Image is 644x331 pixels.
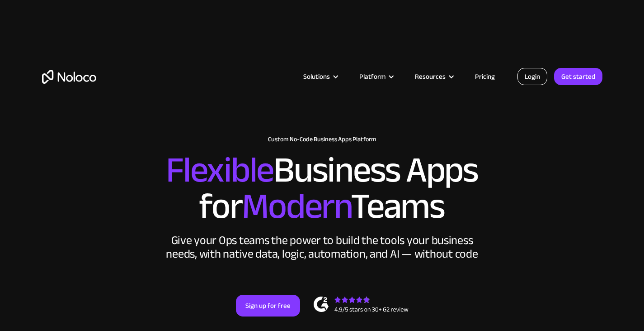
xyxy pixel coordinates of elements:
h2: Business Apps for Teams [42,152,602,225]
div: Platform [348,71,404,82]
div: Platform [359,71,385,82]
span: Modern [242,173,351,240]
div: Solutions [292,71,348,82]
div: Resources [415,71,446,82]
div: Resources [404,71,464,82]
div: Give your Ops teams the power to build the tools your business needs, with native data, logic, au... [164,234,480,261]
a: Sign up for free [236,295,300,317]
div: Solutions [303,71,330,82]
h1: Custom No-Code Business Apps Platform [42,136,602,143]
span: Flexible [166,136,273,204]
a: Pricing [464,71,506,82]
a: Get started [554,68,602,85]
a: Login [517,68,547,85]
a: home [42,70,96,84]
